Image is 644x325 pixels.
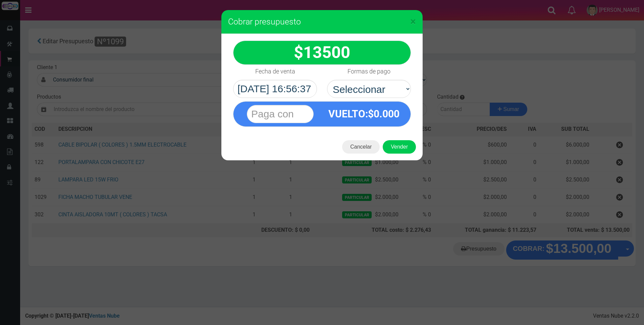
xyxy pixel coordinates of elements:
input: Paga con [247,105,314,123]
span: VUELTO [328,108,365,120]
button: Vender [383,140,416,154]
span: 0.000 [374,108,399,120]
button: Cancelar [342,140,380,154]
h3: Cobrar presupuesto [228,17,416,27]
span: × [410,15,416,28]
strong: $ [294,43,350,62]
span: 13500 [303,43,350,62]
strong: :$ [328,108,399,120]
h4: Formas de pago [347,68,390,75]
button: Close [410,16,416,27]
h4: Fecha de venta [255,68,295,75]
